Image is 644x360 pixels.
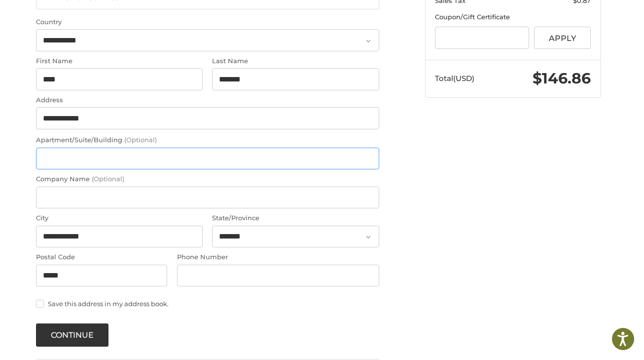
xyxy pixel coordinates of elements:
[124,136,157,144] small: (Optional)
[212,213,379,223] label: State/Province
[36,56,203,66] label: First Name
[36,252,168,262] label: Postal Code
[212,56,379,66] label: Last Name
[36,17,379,27] label: Country
[36,95,379,105] label: Address
[534,27,591,49] button: Apply
[177,252,379,262] label: Phone Number
[36,323,109,347] button: Continue
[113,13,125,25] button: Open LiveChat chat widget
[435,27,529,49] input: Gift Certificate or Coupon Code
[435,74,474,83] span: Total (USD)
[36,174,379,184] label: Company Name
[435,12,591,22] div: Coupon/Gift Certificate
[36,135,379,145] label: Apartment/Suite/Building
[533,69,591,87] span: $146.86
[36,300,379,308] label: Save this address in my address book.
[36,213,203,223] label: City
[14,15,111,23] p: We're away right now. Please check back later!
[92,175,124,183] small: (Optional)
